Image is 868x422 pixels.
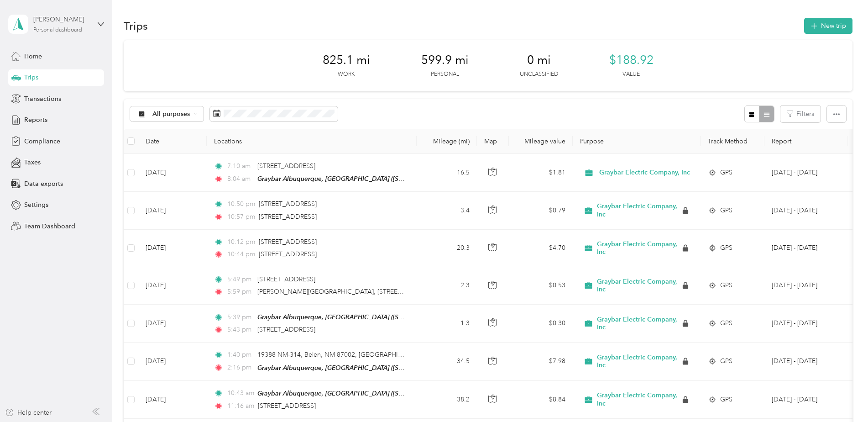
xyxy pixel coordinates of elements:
td: 38.2 [417,381,477,419]
span: [STREET_ADDRESS] [259,213,317,221]
span: Trips [24,73,38,82]
td: [DATE] [138,154,207,192]
td: [DATE] [138,230,207,267]
span: $188.92 [609,53,654,68]
span: 5:59 pm [227,287,253,297]
p: Value [622,70,640,79]
td: Sep 1 - 30, 2025 [764,192,847,229]
span: 825.1 mi [323,53,370,68]
button: Help center [5,408,52,417]
span: 10:57 pm [227,212,255,222]
h1: Trips [124,21,148,31]
span: 7:10 am [227,161,253,171]
span: Graybar Albuquerque, [GEOGRAPHIC_DATA] ([STREET_ADDRESS][US_STATE]) [257,364,484,372]
span: 0 mi [527,53,551,68]
td: 20.3 [417,230,477,267]
span: Graybar Electric Company, Inc [597,316,681,332]
span: Graybar Electric Company, Inc [597,240,681,256]
td: Sep 1 - 30, 2025 [764,267,847,305]
button: New trip [804,18,852,34]
span: 19388 NM-314, Belen, NM 87002, [GEOGRAPHIC_DATA] [257,351,424,359]
span: Graybar Electric Company, Inc [597,278,681,294]
td: 2.3 [417,267,477,305]
span: 10:12 pm [227,237,255,247]
span: Graybar Albuquerque, [GEOGRAPHIC_DATA] ([STREET_ADDRESS][US_STATE]) [257,175,484,183]
span: 599.9 mi [421,53,469,68]
iframe: Everlance-gr Chat Button Frame [817,371,868,422]
span: GPS [720,168,732,178]
span: 11:16 am [227,401,254,411]
td: $1.81 [509,154,573,192]
span: [STREET_ADDRESS] [259,200,317,208]
span: [PERSON_NAME][GEOGRAPHIC_DATA], [STREET_ADDRESS] [257,288,435,295]
span: 10:50 pm [227,199,255,209]
th: Locations [207,129,417,154]
div: [PERSON_NAME] [33,15,90,24]
span: GPS [720,395,732,405]
td: $7.98 [509,343,573,380]
span: Compliance [24,137,60,146]
span: 5:39 pm [227,312,253,322]
span: Graybar Albuquerque, [GEOGRAPHIC_DATA] ([STREET_ADDRESS][US_STATE]) [257,313,484,321]
th: Report [764,129,847,154]
td: [DATE] [138,305,207,343]
span: 8:04 am [227,174,253,184]
td: $8.84 [509,381,573,419]
span: [STREET_ADDRESS] [257,275,315,283]
p: Unclassified [520,70,558,79]
span: GPS [720,356,732,366]
span: GPS [720,206,732,216]
span: 5:43 pm [227,325,253,335]
td: 1.3 [417,305,477,343]
span: GPS [720,280,732,290]
span: Graybar Electric Company, Inc [597,353,681,369]
span: Graybar Electric Company, Inc [597,202,681,218]
span: Transactions [24,94,61,104]
th: Track Method [701,129,764,154]
td: Sep 1 - 30, 2025 [764,305,847,343]
span: 2:16 pm [227,363,253,373]
span: Graybar Albuquerque, [GEOGRAPHIC_DATA] ([STREET_ADDRESS][US_STATE]) [257,390,484,397]
td: [DATE] [138,343,207,380]
p: Personal [431,70,459,79]
span: Team Dashboard [24,222,75,231]
td: $0.79 [509,192,573,229]
span: Data exports [24,179,63,189]
span: Home [24,52,42,61]
span: [STREET_ADDRESS] [257,326,315,333]
td: Sep 1 - 30, 2025 [764,230,847,267]
span: Graybar Electric Company, Inc [599,168,690,178]
span: 5:49 pm [227,274,253,285]
th: Mileage value [509,129,573,154]
td: 34.5 [417,343,477,380]
th: Map [477,129,509,154]
div: Personal dashboard [33,27,82,33]
td: 3.4 [417,192,477,229]
td: 16.5 [417,154,477,192]
span: All purposes [152,111,190,117]
span: Reports [24,115,47,125]
span: [STREET_ADDRESS] [257,162,315,170]
button: Filters [780,105,821,122]
td: Oct 1 - 31, 2025 [764,154,847,192]
span: 10:44 pm [227,249,255,259]
span: GPS [720,318,732,328]
td: Sep 1 - 30, 2025 [764,381,847,419]
span: [STREET_ADDRESS] [258,402,316,410]
span: [STREET_ADDRESS] [259,238,317,246]
th: Date [138,129,207,154]
span: 1:40 pm [227,350,253,360]
span: Taxes [24,158,41,167]
span: Graybar Electric Company, Inc [597,391,681,407]
p: Work [338,70,355,79]
th: Mileage (mi) [417,129,477,154]
span: [STREET_ADDRESS] [259,250,317,258]
td: Sep 1 - 30, 2025 [764,343,847,380]
td: [DATE] [138,192,207,229]
span: Settings [24,200,48,210]
td: $4.70 [509,230,573,267]
th: Purpose [573,129,701,154]
td: [DATE] [138,381,207,419]
td: $0.53 [509,267,573,305]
